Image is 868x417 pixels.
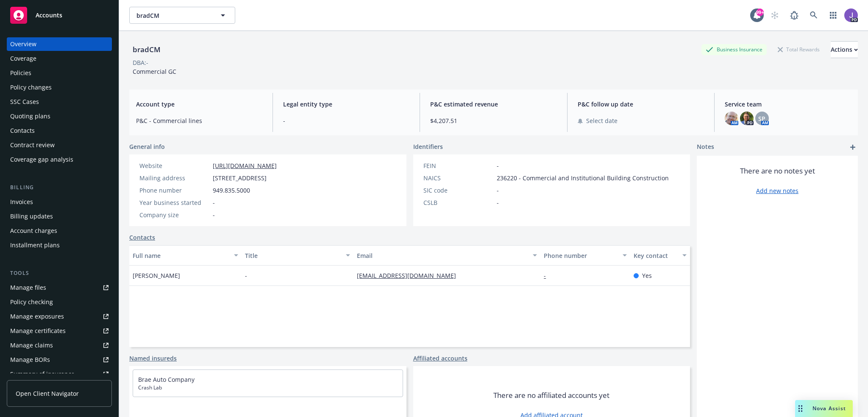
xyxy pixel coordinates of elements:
[7,183,112,192] div: Billing
[136,116,262,125] span: P&C - Commercial lines
[430,116,556,125] span: $4,207.51
[7,310,112,323] a: Manage exposures
[10,66,31,80] div: Policies
[139,161,209,170] div: Website
[213,162,277,170] a: [URL][DOMAIN_NAME]
[423,174,493,182] div: NAICS
[7,210,112,223] a: Billing updates
[10,138,55,152] div: Contract review
[10,238,60,252] div: Installment plans
[353,245,540,266] button: Email
[497,174,669,182] span: 236220 - Commercial and Institutional Building Construction
[10,339,53,352] div: Manage claims
[10,295,53,309] div: Policy checking
[10,52,36,65] div: Coverage
[423,198,493,207] div: CSLB
[795,400,806,417] div: Drag to move
[213,198,215,207] span: -
[139,174,209,182] div: Mailing address
[283,116,409,125] span: -
[10,37,36,51] div: Overview
[7,52,112,65] a: Coverage
[10,310,64,323] div: Manage exposures
[133,58,148,67] div: DBA: -
[844,8,858,22] img: photo
[7,138,112,152] a: Contract review
[7,295,112,309] a: Policy checking
[756,186,798,195] a: Add new notes
[357,271,463,280] a: [EMAIL_ADDRESS][DOMAIN_NAME]
[10,224,57,238] div: Account charges
[7,339,112,352] a: Manage claims
[7,95,112,109] a: SSC Cases
[133,271,180,280] span: [PERSON_NAME]
[740,166,815,176] span: There are no notes yet
[16,389,79,398] span: Open Client Navigator
[7,195,112,209] a: Invoices
[138,384,398,392] span: Crash Lab
[245,271,247,280] span: -
[758,114,765,123] span: SP
[756,8,764,16] div: 99+
[7,81,112,94] a: Policy changes
[7,109,112,123] a: Quoting plans
[357,251,528,260] div: Email
[413,142,443,151] span: Identifiers
[497,186,499,195] span: -
[10,367,75,381] div: Summary of insurance
[10,95,39,109] div: SSC Cases
[10,195,33,209] div: Invoices
[7,224,112,238] a: Account charges
[10,81,52,94] div: Policy changes
[138,375,195,383] a: Brae Auto Company
[129,245,242,266] button: Full name
[10,153,73,166] div: Coverage gap analysis
[493,390,609,400] span: There are no affiliated accounts yet
[213,210,215,219] span: -
[10,124,35,137] div: Contacts
[7,124,112,137] a: Contacts
[7,269,112,277] div: Tools
[423,161,493,170] div: FEIN
[129,44,164,55] div: bradCM
[139,186,209,195] div: Phone number
[578,100,704,109] span: P&C follow up date
[129,233,155,242] a: Contacts
[213,186,250,195] span: 949.835.5000
[245,251,341,260] div: Title
[812,405,846,412] span: Nova Assist
[7,153,112,166] a: Coverage gap analysis
[795,400,853,417] button: Nova Assist
[10,324,66,338] div: Manage certificates
[129,142,165,151] span: General info
[129,7,235,24] button: bradCM
[10,353,50,367] div: Manage BORs
[10,210,53,223] div: Billing updates
[544,251,618,260] div: Phone number
[139,210,209,219] div: Company size
[7,238,112,252] a: Installment plans
[133,67,176,76] span: Commercial GC
[831,42,858,58] div: Actions
[7,281,112,294] a: Manage files
[36,12,62,19] span: Accounts
[413,354,467,363] a: Affiliated accounts
[7,66,112,80] a: Policies
[7,367,112,381] a: Summary of insurance
[831,41,858,58] button: Actions
[136,100,262,109] span: Account type
[139,198,209,207] div: Year business started
[283,100,409,109] span: Legal entity type
[213,174,267,182] span: [STREET_ADDRESS]
[586,116,618,125] span: Select date
[7,353,112,367] a: Manage BORs
[497,198,499,207] span: -
[129,354,177,363] a: Named insureds
[697,142,714,152] span: Notes
[740,112,754,125] img: photo
[423,186,493,195] div: SIC code
[497,161,499,170] span: -
[540,245,630,266] button: Phone number
[825,7,842,24] a: Switch app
